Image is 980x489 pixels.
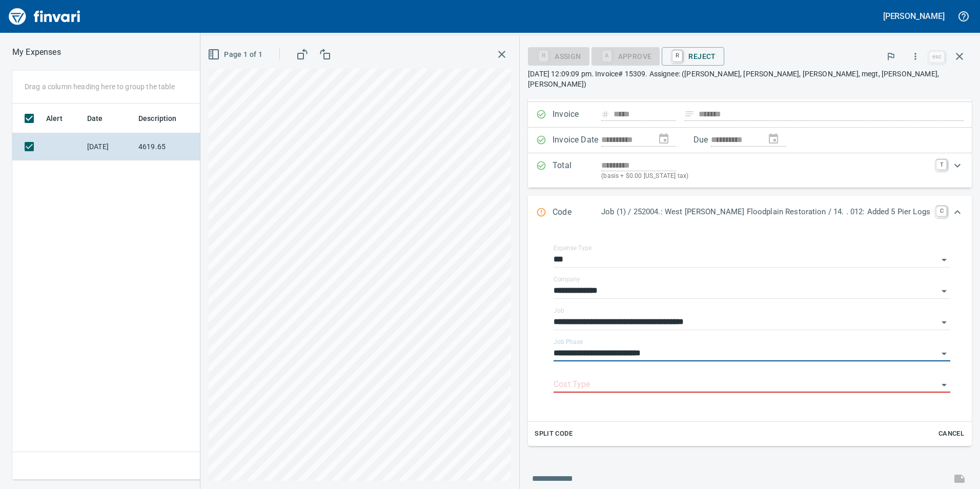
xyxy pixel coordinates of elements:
[662,47,724,66] button: RReject
[591,51,660,60] div: Cost Type required
[87,112,116,125] span: Date
[46,112,63,125] span: Alert
[6,4,83,29] img: Finvari
[138,112,177,125] span: Description
[554,276,580,282] label: Company
[904,45,927,68] button: More
[881,8,947,24] button: [PERSON_NAME]
[935,426,968,442] button: Cancel
[528,69,972,89] p: [DATE] 12:09:09 pm. Invoice# 15309. Assignee: ([PERSON_NAME], [PERSON_NAME], [PERSON_NAME], megt,...
[883,11,945,22] h5: [PERSON_NAME]
[210,48,262,61] span: Page 1 of 1
[535,428,573,440] span: Split Code
[554,308,564,314] label: Job
[553,206,601,219] p: Code
[601,206,930,218] p: Job (1) / 252004.: West [PERSON_NAME] Floodplain Restoration / 14. . 012: Added 5 Pier Logs
[937,315,951,330] button: Open
[937,347,951,361] button: Open
[528,51,589,60] div: Assign
[46,112,76,125] span: Alert
[528,196,972,230] div: Expand
[554,339,583,345] label: Job Phase
[553,159,601,181] p: Total
[83,133,134,160] td: [DATE]
[25,81,175,92] p: Drag a column heading here to group the table
[532,426,575,442] button: Split Code
[206,45,267,64] button: Page 1 of 1
[672,50,682,62] a: R
[929,51,945,63] a: esc
[936,206,947,216] a: C
[937,378,951,392] button: Open
[87,112,103,125] span: Date
[12,46,61,58] nav: breadcrumb
[138,112,190,125] span: Description
[528,153,972,188] div: Expand
[670,48,716,65] span: Reject
[927,44,972,69] span: Close invoice
[554,245,591,251] label: Expense Type
[12,46,61,58] p: My Expenses
[601,171,930,181] p: (basis + $0.00 [US_STATE] tax)
[880,45,902,68] button: Flag
[528,230,972,446] div: Expand
[937,253,951,267] button: Open
[936,159,947,170] a: T
[937,284,951,298] button: Open
[134,133,227,160] td: 4619.65
[937,428,965,440] span: Cancel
